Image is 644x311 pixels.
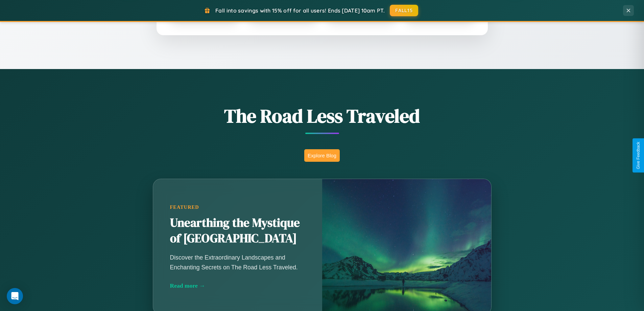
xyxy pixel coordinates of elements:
button: Explore Blog [304,149,340,162]
div: Featured [170,204,305,210]
span: Fall into savings with 15% off for all users! Ends [DATE] 10am PT. [215,7,385,14]
div: Open Intercom Messenger [7,288,23,304]
button: FALL15 [390,5,418,16]
div: Give Feedback [636,142,641,169]
p: Discover the Extraordinary Landscapes and Enchanting Secrets on The Road Less Traveled. [170,253,305,272]
h2: Unearthing the Mystique of [GEOGRAPHIC_DATA] [170,215,305,246]
h1: The Road Less Traveled [119,103,525,129]
div: Read more → [170,282,305,289]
